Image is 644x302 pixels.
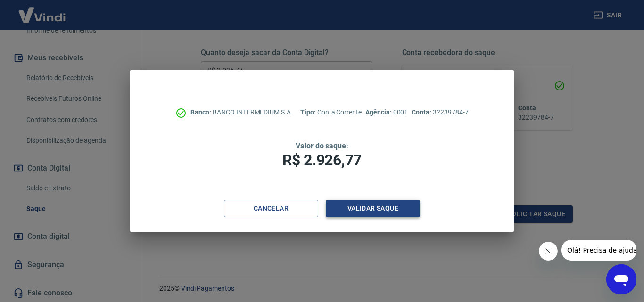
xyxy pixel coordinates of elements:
p: Conta Corrente [300,107,362,117]
span: R$ 2.926,77 [282,151,362,169]
span: Agência: [365,108,393,116]
span: Valor do saque: [296,141,348,150]
iframe: Mensagem da empresa [561,240,636,261]
iframe: Botão para abrir a janela de mensagens [606,264,636,294]
span: Conta: [412,108,433,116]
span: Olá! Precisa de ajuda? [6,7,79,14]
span: Banco: [190,108,213,116]
p: 0001 [365,107,408,117]
p: 32239784-7 [412,107,468,117]
button: Cancelar [224,200,318,217]
p: BANCO INTERMEDIUM S.A. [190,107,293,117]
span: Tipo: [300,108,317,116]
button: Validar saque [326,200,420,217]
iframe: Fechar mensagem [539,242,558,261]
